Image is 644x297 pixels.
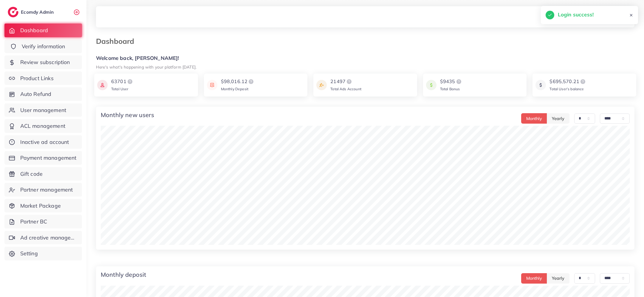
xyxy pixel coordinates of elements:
[4,55,82,69] a: Review subscription
[8,7,18,17] img: logo
[20,90,52,98] span: Auto Refund
[4,135,82,149] a: Inactive ad account
[221,78,255,85] div: $98,016.12
[20,250,38,257] span: Setting
[96,55,634,61] h5: Welcome back, [PERSON_NAME]!
[4,40,82,53] a: Verify information
[535,78,546,92] img: icon payment
[4,87,82,101] a: Auto Refund
[20,58,70,66] span: Review subscription
[426,78,436,92] img: icon payment
[4,151,82,165] a: Payment management
[521,273,547,284] button: Monthly
[549,78,586,85] div: $695,570.21
[4,199,82,213] a: Market Package
[455,78,462,85] img: logo
[101,271,146,278] h4: Monthly deposit
[330,87,361,91] span: Total Ads Account
[221,87,248,91] span: Monthly Deposit
[4,71,82,85] a: Product Links
[4,119,82,133] a: ACL management
[20,202,61,210] span: Market Package
[247,78,255,85] img: logo
[4,183,82,197] a: Partner management
[4,247,82,260] a: Setting
[97,78,108,92] img: icon payment
[4,215,82,228] a: Partner BC
[4,231,82,245] a: Ad creative management
[22,43,65,50] span: Verify information
[8,7,55,17] a: logoEcomdy Admin
[330,78,361,85] div: 21497
[20,218,47,226] span: Partner BC
[549,87,584,91] span: Total User’s balance
[207,78,217,92] img: icon payment
[20,170,43,178] span: Gift code
[20,138,69,146] span: Inactive ad account
[579,78,586,85] img: logo
[346,78,353,85] img: logo
[547,113,569,124] button: Yearly
[4,167,82,181] a: Gift code
[20,186,73,194] span: Partner management
[126,78,134,85] img: logo
[21,9,55,15] h2: Ecomdy Admin
[558,11,594,18] h5: Login success!
[440,87,460,91] span: Total Bonus
[20,234,78,242] span: Ad creative management
[20,27,48,34] span: Dashboard
[111,87,129,91] span: Total User
[111,78,134,85] div: 63701
[101,111,154,119] h4: Monthly new users
[316,78,327,92] img: icon payment
[96,64,196,69] small: Here's what's happening with your platform [DATE].
[20,154,77,162] span: Payment management
[20,74,54,82] span: Product Links
[96,37,139,46] h3: Dashboard
[20,106,66,114] span: User management
[521,113,547,124] button: Monthly
[547,273,569,284] button: Yearly
[4,24,82,37] a: Dashboard
[4,103,82,117] a: User management
[20,122,65,130] span: ACL management
[440,78,462,85] div: $9435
